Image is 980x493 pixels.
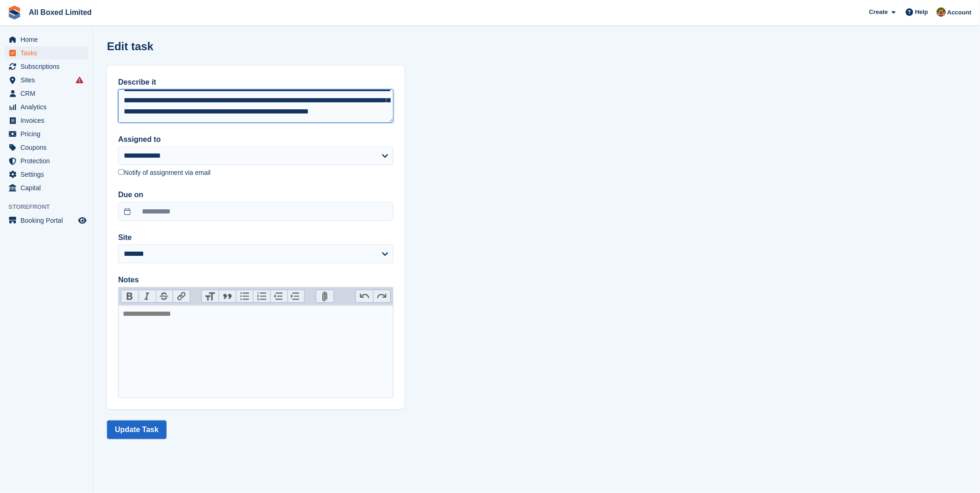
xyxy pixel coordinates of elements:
a: menu [5,33,88,46]
img: stora-icon-8386f47178a22dfd0bd8f6a31ec36ba5ce8667c1dd55bd0f319d3a0aa187defe.svg [7,6,21,20]
label: Site [118,232,393,243]
span: Account [947,8,972,17]
button: Undo [356,290,373,302]
a: menu [5,127,88,140]
label: Describe it [118,77,393,88]
label: Assigned to [118,134,393,145]
button: Attach Files [316,290,333,302]
span: Settings [20,168,76,181]
span: CRM [20,87,76,100]
input: Notify of assignment via email [118,169,124,175]
span: Tasks [20,47,76,60]
button: Link [173,290,190,302]
span: Help [915,7,928,17]
a: menu [5,181,88,194]
button: Redo [373,290,390,302]
a: menu [5,214,88,227]
label: Notes [118,274,393,286]
button: Strikethrough [156,290,173,302]
button: Bold [121,290,139,302]
a: menu [5,168,88,181]
a: menu [5,73,88,87]
a: menu [5,154,88,167]
button: Decrease Level [270,290,287,302]
span: Subscriptions [20,60,76,73]
label: Notify of assignment via email [118,169,211,177]
h1: Edit task [107,40,153,53]
a: menu [5,60,88,73]
a: menu [5,100,88,113]
button: Quote [219,290,236,302]
label: Due on [118,189,393,200]
button: Numbers [253,290,270,302]
span: Storefront [8,202,93,212]
span: Protection [20,154,76,167]
span: Home [20,33,76,46]
span: Coupons [20,141,76,154]
span: Pricing [20,127,76,140]
span: Capital [20,181,76,194]
img: Sharon Hawkins [937,7,946,17]
span: Analytics [20,100,76,113]
a: All Boxed Limited [25,5,95,20]
a: menu [5,141,88,154]
a: menu [5,47,88,60]
button: Bullets [236,290,253,302]
span: Sites [20,73,76,87]
a: Preview store [77,215,88,226]
span: Create [869,7,888,17]
button: Increase Level [287,290,305,302]
button: Italic [139,290,156,302]
span: Invoices [20,114,76,127]
a: menu [5,87,88,100]
i: Smart entry sync failures have occurred [76,76,83,84]
a: menu [5,114,88,127]
button: Heading [202,290,219,302]
button: Update Task [107,420,167,439]
span: Booking Portal [20,214,76,227]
